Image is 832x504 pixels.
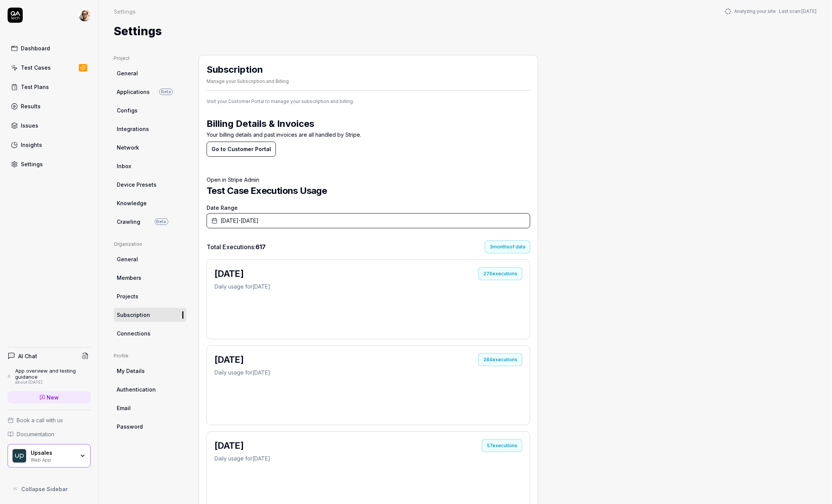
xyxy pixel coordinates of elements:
span: My Details [117,367,145,375]
span: Integrations [117,125,149,133]
h4: AI Chat [18,352,37,360]
a: My Details [114,364,186,378]
a: Knowledge [114,196,186,210]
a: General [114,66,186,80]
span: Projects [117,292,138,300]
a: Book a call with us [8,416,91,424]
div: Insights [21,141,42,149]
p: Your billing details and past invoices are all handled by Stripe. [207,131,530,142]
div: 284 executions [478,353,522,366]
div: Analyzing your site [725,8,817,15]
span: New [47,393,59,401]
a: Settings [8,157,91,172]
span: General [117,69,138,77]
a: Connections [114,326,186,340]
div: Issues [21,122,38,130]
div: 3 of data [485,240,530,253]
h2: [DATE] [215,269,243,278]
a: App overview and testing guidanceabout [DATE] [8,368,91,385]
span: 617 [255,243,266,251]
button: Go to Customer Portal [207,142,276,157]
div: 276 executions [478,267,522,280]
div: Organization [114,241,186,248]
h1: Settings [114,23,162,40]
p: Daily usage for [DATE] [215,454,522,462]
span: Email [117,404,131,412]
h2: [DATE] [215,355,243,364]
span: Device Presets [117,181,157,189]
span: Book a call with us [17,416,63,424]
span: Crawling [117,218,140,226]
div: Profile [114,353,186,359]
span: Network [117,144,139,151]
h2: Billing Details & Invoices [207,117,530,131]
span: Documentation [17,430,54,438]
span: Authentication [117,385,156,393]
a: Inbox [114,159,186,173]
span: Knowledge [117,199,147,207]
div: App overview and testing guidance [15,368,91,380]
span: Beta [155,218,168,225]
button: Collapse Sidebar [8,481,91,496]
a: Password [114,420,186,434]
span: Applications [117,88,150,96]
a: New [8,391,91,404]
div: Test Plans [21,83,49,91]
button: Upsales LogoUpsalesWeb App [8,444,91,468]
a: Projects [114,289,186,303]
span: Last scan: [779,8,817,15]
span: Configs [117,106,138,114]
span: General [117,255,138,263]
img: Upsales Logo [13,449,26,463]
a: Test Plans [8,80,91,94]
div: Settings [114,8,136,15]
div: Manage your Subscription and Billing [207,78,289,85]
span: months [493,243,509,250]
span: Visit your Customer Portal to manage your subscription and billing. [207,98,530,105]
span: Password [117,423,143,431]
div: Settings [21,160,43,168]
div: Upsales [31,449,75,456]
a: Device Presets [114,178,186,192]
a: Test Cases [8,60,91,75]
a: Email [114,401,186,415]
div: about [DATE] [15,380,91,385]
span: Total Executions: [207,243,255,251]
div: 57 executions [482,439,522,452]
a: Subscription [114,308,186,322]
button: [DATE]-[DATE] [207,213,530,228]
span: Inbox [117,162,131,170]
a: Documentation [8,430,91,438]
a: Insights [8,137,91,152]
button: Analyzing your siteLast scan:[DATE] [725,8,817,15]
span: Subscription [117,311,150,319]
h2: [DATE] [215,441,243,450]
time: [DATE] [802,8,817,14]
p: Daily usage for [DATE] [215,282,522,290]
p: Daily usage for [DATE] [215,368,522,376]
a: Configs [114,103,186,117]
div: Web App [31,456,75,462]
a: Network [114,140,186,154]
img: 704fe57e-bae9-4a0d-8bcb-c4203d9f0bb2.jpeg [78,9,91,21]
a: Members [114,271,186,285]
a: Dashboard [8,41,91,56]
a: ApplicationsBeta [114,85,186,99]
a: General [114,252,186,266]
a: Authentication [114,382,186,396]
div: Results [21,102,41,110]
a: Open in Stripe Admin [207,176,259,183]
a: CrawlingBeta [114,215,186,229]
a: Issues [8,118,91,133]
div: Dashboard [21,44,50,52]
div: Project [114,55,186,62]
h2: Test Case Executions Usage [207,184,530,198]
a: Results [8,99,91,114]
a: Integrations [114,122,186,136]
span: [DATE] - [DATE] [221,217,259,225]
span: Collapse Sidebar [21,485,68,493]
div: Test Cases [21,64,51,72]
span: Beta [159,89,173,95]
span: Members [117,274,141,282]
label: Date Range [207,204,530,212]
